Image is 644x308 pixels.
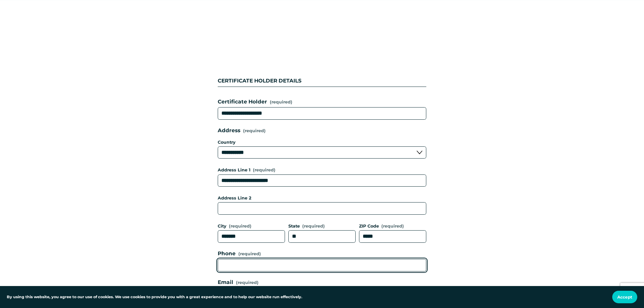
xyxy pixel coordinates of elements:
span: (required) [381,224,404,229]
span: (required) [238,252,261,256]
button: Accept [612,291,637,303]
input: State [288,230,356,243]
div: City [218,223,285,230]
span: Phone [218,250,236,258]
div: State [288,223,356,230]
input: Address Line 2 [218,202,426,215]
input: City [218,230,285,243]
div: CERTIFICATE HOLDER DETAILS [218,77,426,87]
span: Email [218,278,233,287]
div: Address Line 1 [218,167,426,174]
div: ZIP Code [359,223,426,230]
span: Accept [617,294,632,300]
span: (required) [229,224,252,229]
input: ZIP Code [359,230,426,243]
span: Certificate Holder [218,98,267,106]
span: (required) [302,224,325,229]
p: By using this website, you agree to our use of cookies. We use cookies to provide you with a grea... [7,294,302,300]
span: (required) [270,99,292,105]
span: (required) [236,279,259,286]
div: Country [218,138,426,146]
select: Country [218,146,426,159]
input: Address Line 1 [218,174,426,187]
span: (required) [243,129,266,133]
span: Address [218,126,240,135]
div: Address Line 2 [218,195,426,202]
span: (required) [253,168,276,172]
